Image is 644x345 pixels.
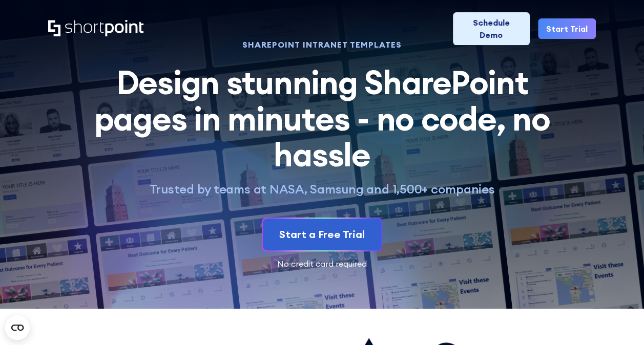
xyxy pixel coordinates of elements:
[593,296,644,345] iframe: Chat Widget
[48,20,143,37] a: Home
[263,219,381,250] a: Start a Free Trial
[538,18,596,39] a: Start Trial
[453,12,530,45] a: Schedule Demo
[82,64,562,172] h2: Design stunning SharePoint pages in minutes - no code, no hassle
[82,181,562,197] p: Trusted by teams at NASA, Samsung and 1,500+ companies
[5,315,30,340] button: Open CMP widget
[279,227,365,242] div: Start a Free Trial
[48,260,595,268] div: No credit card required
